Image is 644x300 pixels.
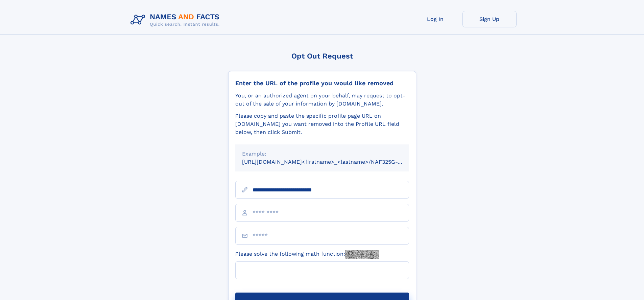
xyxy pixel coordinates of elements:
div: Enter the URL of the profile you would like removed [235,79,409,87]
img: Logo Names and Facts [128,11,225,29]
div: Example: [242,150,402,158]
small: [URL][DOMAIN_NAME]<firstname>_<lastname>/NAF325G-xxxxxxxx [242,159,422,165]
div: Opt Out Request [228,52,416,60]
a: Log In [408,11,462,27]
label: Please solve the following math function: [235,250,379,259]
div: You, or an authorized agent on your behalf, may request to opt-out of the sale of your informatio... [235,92,409,108]
a: Sign Up [462,11,517,27]
div: Please copy and paste the specific profile page URL on [DOMAIN_NAME] you want removed into the Pr... [235,112,409,136]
